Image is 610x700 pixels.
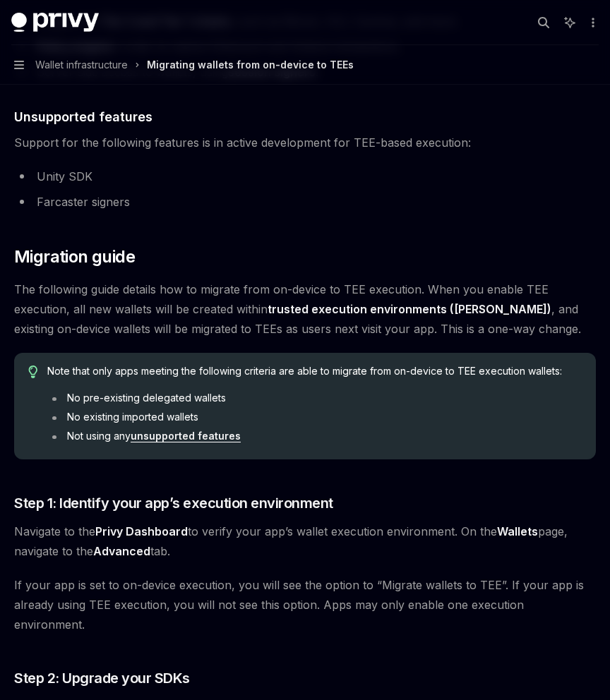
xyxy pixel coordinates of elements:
svg: Tip [28,366,38,378]
li: Farcaster signers [14,192,596,212]
span: Note that only apps meeting the following criteria are able to migrate from on-device to TEE exec... [47,364,582,378]
span: If your app is set to on-device execution, you will see the option to “Migrate wallets to TEE”. I... [14,575,596,634]
strong: trusted execution environments ([PERSON_NAME]) [268,302,551,316]
a: Privy Dashboard [95,524,188,539]
span: Migration guide [14,246,135,268]
img: dark logo [11,13,99,32]
span: Navigate to the to verify your app’s wallet execution environment. On the page, navigate to the tab. [14,521,596,561]
li: No existing imported wallets [47,410,582,424]
strong: Wallets [497,524,538,538]
a: unsupported features [131,430,241,442]
li: No pre-existing delegated wallets [47,391,582,405]
span: The following guide details how to migrate from on-device to TEE execution. When you enable TEE e... [14,279,596,339]
span: Step 1: Identify your app’s execution environment [14,493,333,513]
span: Step 2: Upgrade your SDKs [14,668,190,688]
span: Wallet infrastructure [35,56,128,73]
span: Support for the following features is in active development for TEE-based execution: [14,133,596,152]
div: Migrating wallets from on-device to TEEs [147,56,354,73]
li: Not using any [47,429,582,443]
span: Unsupported features [14,107,152,126]
strong: Advanced [93,544,150,558]
button: More actions [585,13,599,32]
li: Unity SDK [14,167,596,186]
